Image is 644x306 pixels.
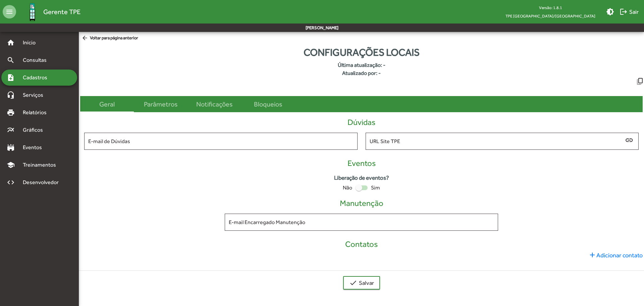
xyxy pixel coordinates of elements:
div: Geral [99,99,115,109]
div: Versão: 1.8.1 [500,3,601,12]
span: Eventos [19,143,51,151]
span: Voltar para página anterior [82,35,138,42]
mat-icon: link [625,135,633,145]
h4: Eventos [80,159,643,168]
mat-icon: copy_all [636,77,644,85]
h4: Manutenção [80,199,643,208]
strong: Liberação de eventos? [334,174,389,182]
mat-icon: stadium [7,143,15,151]
strong: Atualizado por: - [79,69,644,77]
mat-icon: code [7,178,15,186]
span: Cadastros [19,74,56,82]
span: Treinamentos [19,161,64,169]
strong: Última atualização: - [79,61,644,69]
button: Salvar [343,276,380,290]
mat-icon: menu [3,5,16,18]
h4: Dúvidas [80,118,643,127]
a: Gerente TPE [16,1,80,23]
mat-icon: search [7,56,15,64]
span: Desenvolvedor [19,178,66,186]
mat-icon: check [349,279,357,287]
mat-icon: headset_mic [7,91,15,99]
mat-icon: school [7,161,15,169]
mat-icon: home [7,39,15,47]
span: Gráficos [19,126,52,134]
span: Serviços [19,91,52,99]
span: Salvar [349,277,374,289]
div: Configurações locais [79,45,644,60]
mat-icon: add [588,251,596,259]
span: Relatórios [19,108,55,117]
span: Adicionar contato [588,251,643,260]
h4: Contatos [80,239,643,249]
img: Logo [21,1,43,23]
span: TPE [GEOGRAPHIC_DATA]/[GEOGRAPHIC_DATA] [500,12,601,20]
div: Notificações [196,99,232,109]
span: Gerente TPE [43,6,80,17]
mat-icon: brightness_medium [606,8,614,16]
mat-icon: multiline_chart [7,126,15,134]
span: Não [343,184,352,192]
mat-icon: logout [620,8,628,16]
mat-icon: print [7,108,15,117]
mat-icon: arrow_back [82,35,90,42]
span: Início [19,39,45,47]
span: Sim [371,184,380,192]
span: Consultas [19,56,55,64]
mat-icon: note_add [7,74,15,82]
div: Bloqueios [254,99,282,109]
button: Sair [617,6,641,18]
span: Sair [620,6,639,18]
div: Parâmetros [144,99,177,109]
